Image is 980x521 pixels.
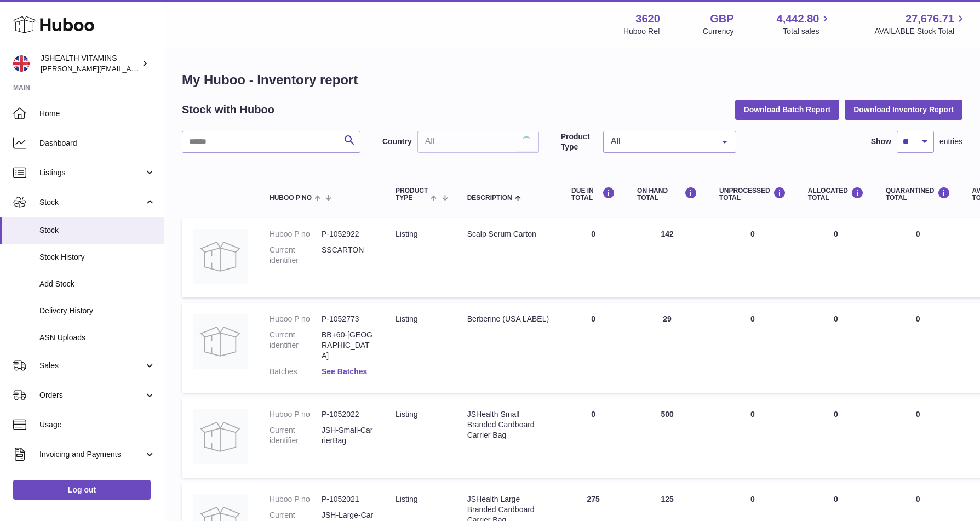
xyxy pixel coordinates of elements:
[571,187,615,202] div: DUE IN TOTAL
[270,494,322,505] dt: Huboo P no
[322,494,374,505] dd: P-1052021
[808,187,864,202] div: ALLOCATED Total
[916,495,920,503] span: 0
[322,425,374,446] dd: JSH-Small-CarrierBag
[560,303,626,393] td: 0
[322,330,374,361] dd: BB+60-[GEOGRAPHIC_DATA]
[783,26,832,37] span: Total sales
[560,218,626,297] td: 0
[777,12,832,37] a: 4,442.80 Total sales
[708,218,797,297] td: 0
[39,138,156,148] span: Dashboard
[39,333,156,343] span: ASN Uploads
[193,314,248,369] img: product image
[561,131,598,152] label: Product Type
[396,187,428,202] span: Product Type
[39,390,144,400] span: Orders
[396,230,417,238] span: listing
[182,102,274,117] h2: Stock with Huboo
[467,194,512,202] span: Description
[39,306,156,316] span: Delivery History
[193,229,248,284] img: product image
[270,314,322,324] dt: Huboo P no
[635,12,660,26] strong: 3620
[735,100,840,119] button: Download Batch Report
[626,218,708,297] td: 142
[467,409,549,440] div: JSHealth Small Branded Cardboard Carrier Bag
[270,409,322,420] dt: Huboo P no
[382,136,412,147] label: Country
[916,230,920,238] span: 0
[719,187,786,202] div: UNPROCESSED Total
[467,229,549,239] div: Scalp Serum Carton
[916,410,920,419] span: 0
[623,26,660,37] div: Huboo Ref
[871,136,891,147] label: Show
[193,409,248,464] img: product image
[39,279,156,289] span: Add Stock
[39,360,144,371] span: Sales
[797,303,875,393] td: 0
[396,314,417,323] span: listing
[797,218,875,297] td: 0
[270,194,312,202] span: Huboo P no
[939,136,962,147] span: entries
[874,12,967,37] a: 27,676.71 AVAILABLE Stock Total
[270,245,322,266] dt: Current identifier
[39,252,156,262] span: Stock History
[39,225,156,236] span: Stock
[270,367,322,377] dt: Batches
[560,398,626,478] td: 0
[886,187,950,202] div: QUARANTINED Total
[270,425,322,446] dt: Current identifier
[41,64,220,73] span: [PERSON_NAME][EMAIL_ADDRESS][DOMAIN_NAME]
[39,420,156,430] span: Usage
[39,449,144,460] span: Invoicing and Payments
[39,168,144,178] span: Listings
[797,398,875,478] td: 0
[467,314,549,324] div: Berberine (USA LABEL)
[270,229,322,239] dt: Huboo P no
[396,495,417,503] span: listing
[708,303,797,393] td: 0
[626,398,708,478] td: 500
[710,12,733,26] strong: GBP
[13,55,30,72] img: francesca@jshealthvitamins.com
[845,100,962,119] button: Download Inventory Report
[322,367,367,376] a: See Batches
[626,303,708,393] td: 29
[41,53,139,74] div: JSHEALTH VITAMINS
[13,480,151,500] a: Log out
[322,409,374,420] dd: P-1052022
[906,12,954,26] span: 27,676.71
[322,245,374,266] dd: SSCARTON
[322,314,374,324] dd: P-1052773
[637,187,697,202] div: ON HAND Total
[39,108,156,119] span: Home
[270,330,322,361] dt: Current identifier
[708,398,797,478] td: 0
[182,71,962,89] h1: My Huboo - Inventory report
[703,26,734,37] div: Currency
[39,197,144,208] span: Stock
[777,12,819,26] span: 4,442.80
[916,314,920,323] span: 0
[874,26,967,37] span: AVAILABLE Stock Total
[396,410,417,419] span: listing
[608,136,714,147] span: All
[322,229,374,239] dd: P-1052922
